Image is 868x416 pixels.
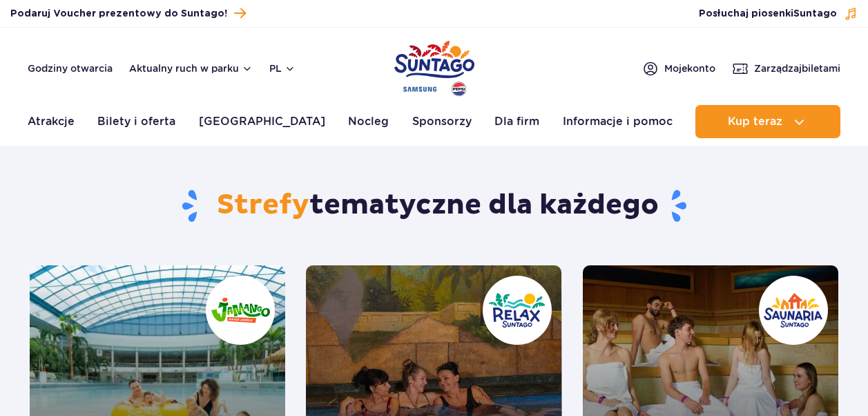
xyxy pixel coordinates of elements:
[394,35,474,98] a: Park of Poland
[10,7,227,21] span: Podaruj Voucher prezentowy do Suntago!
[28,105,75,138] a: Atrakcje
[28,62,113,75] a: Godziny otwarcia
[754,62,840,75] span: Zarządzaj biletami
[97,105,175,138] a: Bilety i oferta
[699,7,858,21] button: Posłuchaj piosenkiSuntago
[563,105,673,138] a: Informacje i pomoc
[699,7,837,21] span: Posłuchaj piosenki
[269,62,296,75] button: pl
[412,105,472,138] a: Sponsorzy
[30,188,838,224] h1: tematyczne dla każdego
[199,105,325,138] a: [GEOGRAPHIC_DATA]
[695,105,840,138] button: Kup teraz
[664,62,715,75] span: Moje konto
[217,188,309,223] span: Strefy
[129,63,253,74] button: Aktualny ruch w parku
[494,105,539,138] a: Dla firm
[732,60,840,77] a: Zarządzajbiletami
[348,105,389,138] a: Nocleg
[10,4,246,23] a: Podaruj Voucher prezentowy do Suntago!
[728,115,782,128] span: Kup teraz
[793,9,837,19] span: Suntago
[642,60,715,77] a: Mojekonto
